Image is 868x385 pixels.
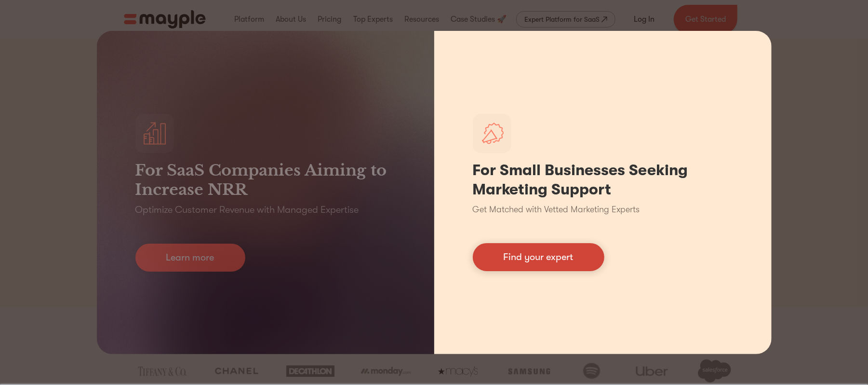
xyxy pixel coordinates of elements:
a: Learn more [135,244,245,272]
h3: For SaaS Companies Aiming to Increase NRR [135,161,396,199]
p: Get Matched with Vetted Marketing Experts [473,203,640,216]
h1: For Small Businesses Seeking Marketing Support [473,161,733,199]
p: Optimize Customer Revenue with Managed Expertise [135,203,359,217]
a: Find your expert [473,243,604,271]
